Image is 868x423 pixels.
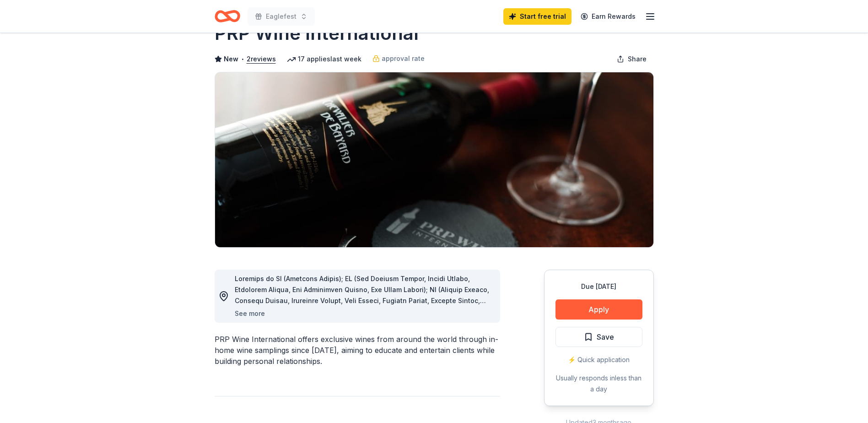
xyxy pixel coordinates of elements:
[235,308,265,319] button: See more
[555,354,642,365] div: ⚡️ Quick application
[241,55,244,63] span: •
[215,21,419,46] h1: PRP Wine International
[555,281,642,292] div: Due [DATE]
[597,331,614,343] span: Save
[609,50,654,68] button: Share
[247,54,276,65] button: 2reviews
[555,373,642,395] div: Usually responds in less than a day
[215,72,653,247] img: Image for PRP Wine International
[555,327,642,347] button: Save
[215,334,500,367] div: PRP Wine International offers exclusive wines from around the world through in-home wine sampling...
[215,5,240,27] a: Home
[287,54,361,65] div: 17 applies last week
[382,53,425,64] span: approval rate
[266,11,297,22] span: Eaglefest
[224,54,238,65] span: New
[503,8,571,25] a: Start free trial
[575,8,641,25] a: Earn Rewards
[628,54,647,65] span: Share
[555,299,642,320] button: Apply
[248,7,315,26] button: Eaglefest
[372,53,425,64] a: approval rate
